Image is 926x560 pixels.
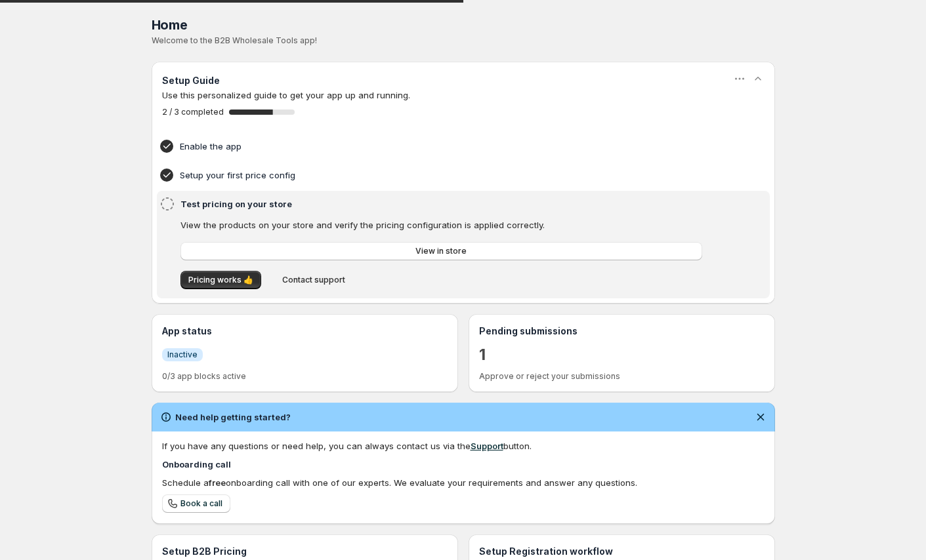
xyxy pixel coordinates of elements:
h3: Setup B2B Pricing [162,545,448,558]
h4: Enable the app [180,140,706,153]
a: View in store [180,242,702,260]
b: free [209,477,226,488]
h2: Need help getting started? [175,410,291,424]
p: View the products on your store and verify the pricing configuration is applied correctly. [180,218,702,231]
h3: Setup Registration workflow [479,545,765,558]
a: InfoInactive [162,348,203,361]
button: Dismiss notification [751,408,770,426]
h4: Setup your first price config [180,169,706,182]
p: Approve or reject your submissions [479,371,765,382]
button: Contact support [274,271,353,289]
div: If you have any questions or need help, you can always contact us via the button. [162,439,765,452]
a: 1 [479,344,486,365]
h4: Test pricing on your store [180,197,706,210]
span: Home [152,17,188,33]
div: Schedule a onboarding call with one of our experts. We evaluate your requirements and answer any ... [162,476,765,489]
span: Book a call [180,498,222,509]
button: Pricing works 👍 [180,271,261,289]
span: 2 / 3 completed [162,107,224,117]
h3: Pending submissions [479,325,765,338]
span: Inactive [167,350,198,360]
a: Support [471,441,503,451]
p: Welcome to the B2B Wholesale Tools app! [152,35,775,46]
span: View in store [415,246,467,256]
p: Use this personalized guide to get your app up and running. [162,89,765,102]
p: 0/3 app blocks active [162,371,448,382]
h4: Onboarding call [162,458,765,471]
span: Pricing works 👍 [188,275,253,285]
h3: Setup Guide [162,74,220,87]
h3: App status [162,325,448,338]
span: Contact support [282,275,345,285]
a: Book a call [162,494,230,513]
